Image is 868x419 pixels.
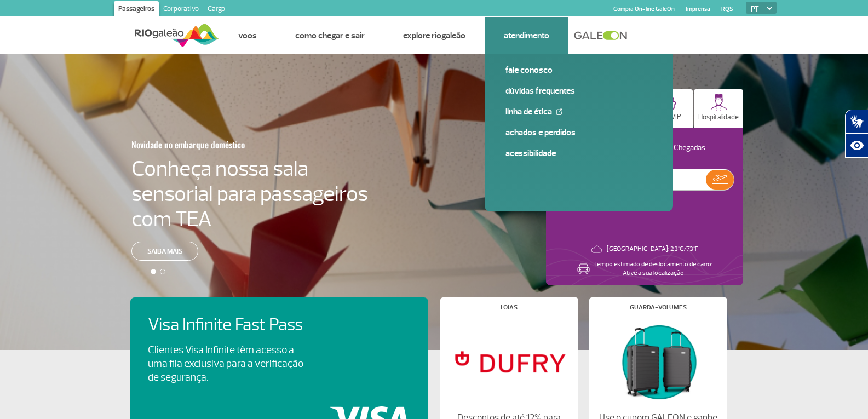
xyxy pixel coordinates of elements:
[295,30,365,41] a: Como chegar e sair
[694,89,743,128] button: Hospitalidade
[721,5,733,13] a: RQS
[131,156,368,232] h4: Conheça nossa sala sensorial para passageiros com TEA
[449,319,568,404] img: Lojas
[114,1,159,19] a: Passageiros
[148,315,322,335] h4: Visa Infinite Fast Pass
[845,110,868,158] div: Plugin de acessibilidade da Hand Talk.
[505,127,652,139] a: Achados e Perdidos
[203,1,229,19] a: Cargo
[607,245,698,254] p: [GEOGRAPHIC_DATA]: 23°C/73°F
[501,305,518,311] h4: Lojas
[238,30,257,41] a: Voos
[131,242,198,261] a: Saiba mais
[148,343,303,384] p: Clientes Visa Infinite têm acesso a uma fila exclusiva para a verificação de segurança.
[630,305,687,311] h4: Guarda-volumes
[686,5,710,13] a: Imprensa
[598,319,717,404] img: Guarda-volumes
[505,106,652,118] a: Linha de Ética
[698,113,739,122] p: Hospitalidade
[845,110,868,134] button: Abrir tradutor de língua de sinais.
[148,315,411,384] a: Visa Infinite Fast PassClientes Visa Infinite têm acesso a uma fila exclusiva para a verificação ...
[710,94,727,111] img: hospitality.svg
[613,5,675,13] a: Compra On-line GaleOn
[556,108,562,115] img: External Link Icon
[504,30,549,41] a: Atendimento
[505,147,652,159] a: Acessibilidade
[649,141,709,156] button: Chegadas
[845,134,868,158] button: Abrir recursos assistivos.
[131,133,314,156] h3: Novidade no embarque doméstico
[594,260,712,278] p: Tempo estimado de deslocamento de carro: Ative a sua localização
[403,30,465,41] a: Explore RIOgaleão
[505,85,652,97] a: Dúvidas Frequentes
[505,64,652,76] a: Fale conosco
[159,1,203,19] a: Corporativo
[674,143,705,153] p: Chegadas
